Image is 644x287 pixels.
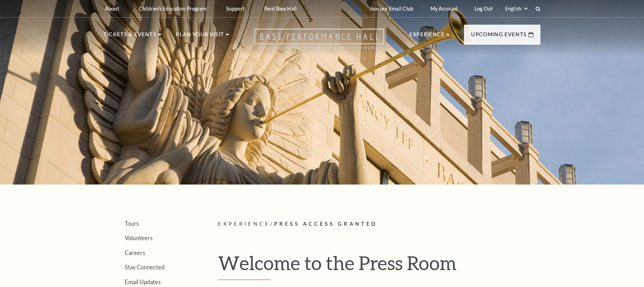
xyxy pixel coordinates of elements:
[104,30,156,43] p: Tickets & Events
[125,220,139,227] a: Tours
[264,6,297,12] p: Rent Bass Hall
[125,249,145,256] a: Careers
[105,6,119,12] p: About
[125,264,165,270] a: Stay Connected
[125,279,161,285] a: Email Updates
[409,30,445,43] p: Experience
[504,5,529,12] select: Select:
[176,30,224,43] p: Plan Your Visit
[226,6,244,12] p: Support
[125,235,153,241] a: Volunteers
[471,30,527,43] p: Upcoming Events
[218,220,540,229] p: /
[139,6,206,12] p: Children's Education Program
[218,251,540,280] h1: Welcome to the Press Room
[218,221,270,227] span: Experience
[274,221,377,227] span: Press Access Granted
